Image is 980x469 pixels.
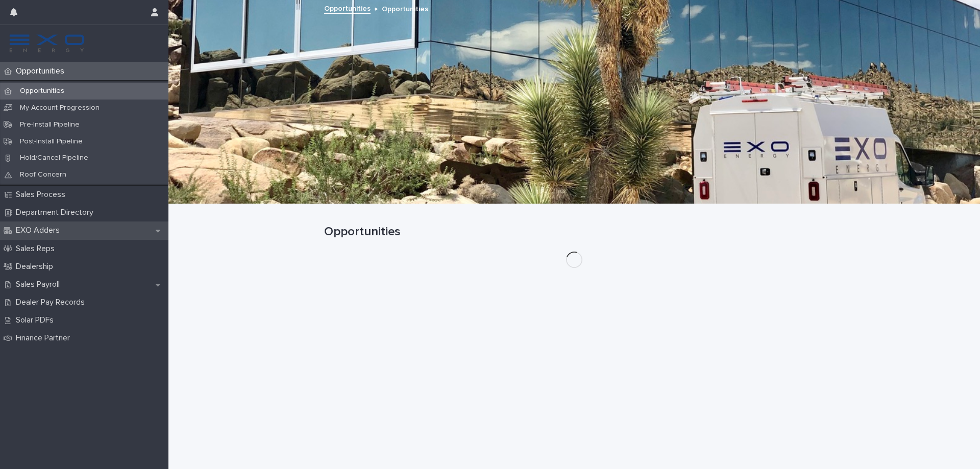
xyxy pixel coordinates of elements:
p: Department Directory [12,208,102,217]
p: Hold/Cancel Pipeline [12,154,96,162]
h1: Opportunities [324,225,824,239]
p: My Account Progression [12,104,108,112]
p: Dealer Pay Records [12,298,93,307]
p: Dealership [12,262,61,271]
a: Opportunities [324,2,371,14]
p: Sales Payroll [12,280,68,289]
p: Roof Concern [12,170,75,179]
p: Post-Install Pipeline [12,137,91,146]
p: Sales Reps [12,244,63,254]
p: Opportunities [382,3,428,14]
p: Solar PDFs [12,315,62,325]
p: Opportunities [12,66,72,76]
p: EXO Adders [12,226,68,235]
p: Pre-Install Pipeline [12,120,88,129]
p: Opportunities [12,87,72,95]
p: Finance Partner [12,333,78,343]
p: Sales Process [12,190,73,200]
img: FKS5r6ZBThi8E5hshIGi [8,33,86,54]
